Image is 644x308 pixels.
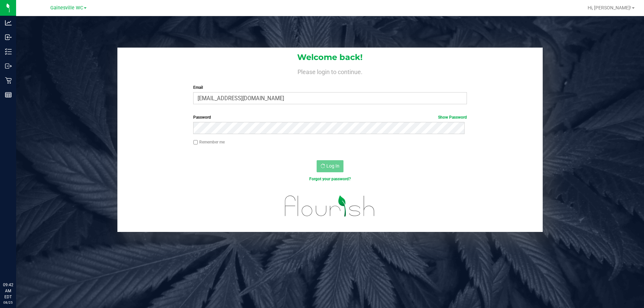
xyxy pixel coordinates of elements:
[5,34,12,41] inline-svg: Inbound
[317,160,343,172] button: Log In
[438,115,467,120] a: Show Password
[117,53,543,62] h1: Welcome back!
[326,163,339,169] span: Log In
[3,300,13,305] p: 08/25
[5,19,12,26] inline-svg: Analytics
[5,48,12,55] inline-svg: Inventory
[50,5,83,11] span: Gainesville WC
[193,140,198,145] input: Remember me
[193,139,225,145] label: Remember me
[193,115,211,120] span: Password
[117,67,543,75] h4: Please login to continue.
[5,63,12,69] inline-svg: Outbound
[277,189,383,223] img: flourish_logo.svg
[3,282,13,300] p: 09:42 AM EDT
[588,5,631,10] span: Hi, [PERSON_NAME]!
[5,91,12,98] inline-svg: Reports
[5,77,12,84] inline-svg: Retail
[193,84,467,90] label: Email
[309,177,351,181] a: Forgot your password?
